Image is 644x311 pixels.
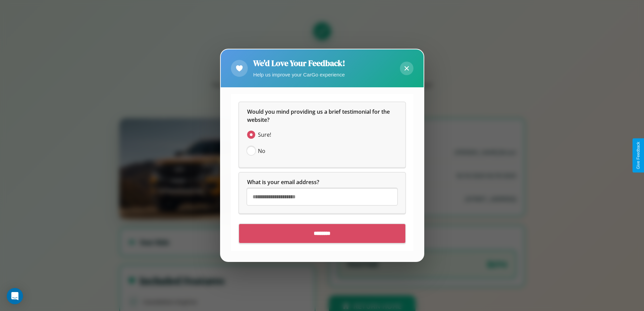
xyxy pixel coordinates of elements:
[247,108,391,124] span: Would you mind providing us a brief testimonial for the website?
[247,179,319,186] span: What is your email address?
[258,131,271,139] span: Sure!
[253,70,345,79] p: Help us improve your CarGo experience
[636,142,641,169] div: Give Feedback
[258,147,265,155] span: No
[7,288,23,304] div: Open Intercom Messenger
[253,58,345,69] h2: We'd Love Your Feedback!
